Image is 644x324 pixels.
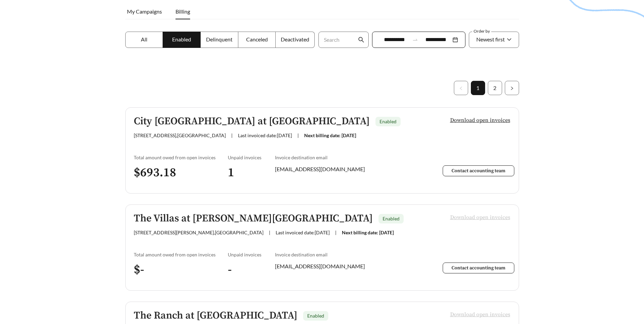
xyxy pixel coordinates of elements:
[452,265,505,271] span: Contact accounting team
[459,86,463,90] span: left
[269,230,270,235] span: |
[454,81,468,95] li: Previous Page
[127,8,162,15] span: My Campaigns
[134,213,373,224] h5: The Villas at [PERSON_NAME][GEOGRAPHIC_DATA]
[445,212,511,226] button: Download open invoices
[134,132,226,138] span: [STREET_ADDRESS] , [GEOGRAPHIC_DATA]
[134,165,228,180] h3: $ 693.18
[452,168,505,174] span: Contact accounting team
[275,252,416,257] div: Invoice destination email
[228,262,275,277] h3: -
[445,114,511,129] button: Download open invoices
[471,81,485,95] li: 1
[471,81,485,95] a: 1
[125,204,519,291] a: The Villas at [PERSON_NAME][GEOGRAPHIC_DATA]Enabled[STREET_ADDRESS][PERSON_NAME],[GEOGRAPHIC_DATA...
[412,37,418,43] span: swap-right
[134,262,228,277] h3: $ -
[488,81,502,95] li: 2
[228,165,275,180] h3: 1
[134,116,370,127] h5: City [GEOGRAPHIC_DATA] at [GEOGRAPHIC_DATA]
[445,309,511,323] button: Download open invoices
[488,81,502,95] a: 2
[358,37,364,43] span: search
[206,36,233,42] span: Delinquent
[335,230,336,235] span: |
[134,155,228,160] div: Total amount owed from open invoices
[231,132,233,138] span: |
[141,36,147,42] span: All
[443,263,514,273] button: Contact accounting team
[275,262,416,270] div: [EMAIL_ADDRESS][DOMAIN_NAME]
[454,81,468,95] button: left
[307,313,324,319] span: Enabled
[383,216,400,221] span: Enabled
[228,155,275,160] div: Unpaid invoices
[443,165,514,176] button: Contact accounting team
[125,107,519,194] a: City [GEOGRAPHIC_DATA] at [GEOGRAPHIC_DATA]Enabled[STREET_ADDRESS],[GEOGRAPHIC_DATA]|Last invoice...
[412,37,418,43] span: to
[176,8,190,15] span: Billing
[134,230,263,235] span: [STREET_ADDRESS][PERSON_NAME] , [GEOGRAPHIC_DATA]
[510,86,514,90] span: right
[238,132,292,138] span: Last invoiced date: [DATE]
[275,155,416,160] div: Invoice destination email
[275,165,416,173] div: [EMAIL_ADDRESS][DOMAIN_NAME]
[172,36,191,42] span: Enabled
[297,132,299,138] span: |
[342,230,394,235] span: Next billing date: [DATE]
[476,36,505,42] span: Newest first
[228,252,275,257] div: Unpaid invoices
[276,230,330,235] span: Last invoiced date: [DATE]
[246,36,268,42] span: Canceled
[505,81,519,95] li: Next Page
[380,119,397,124] span: Enabled
[450,116,510,124] span: Download open invoices
[134,252,228,257] div: Total amount owed from open invoices
[134,310,297,321] h5: The Ranch at [GEOGRAPHIC_DATA]
[505,81,519,95] button: right
[281,36,309,42] span: Deactivated
[304,132,356,138] span: Next billing date: [DATE]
